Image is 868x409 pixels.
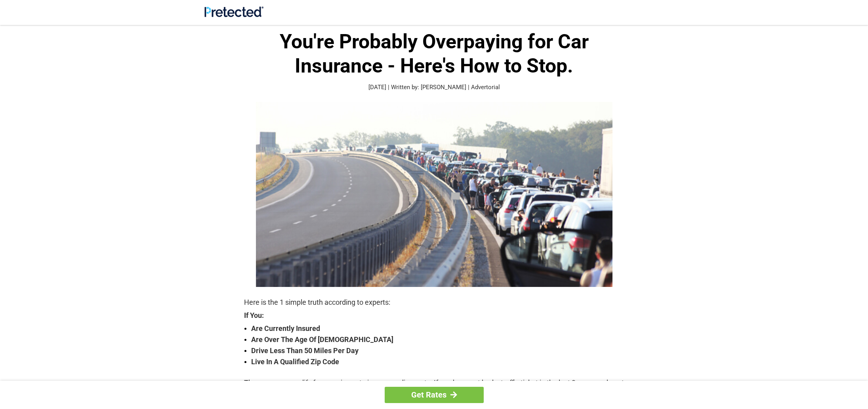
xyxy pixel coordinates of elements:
h1: You're Probably Overpaying for Car Insurance - Here's How to Stop. [244,30,624,78]
p: [DATE] | Written by: [PERSON_NAME] | Advertorial [244,83,624,92]
a: Site Logo [204,11,263,19]
p: Then you may qualify for massive auto insurance discounts. If you have not had a traffic ticket i... [244,377,624,399]
strong: Drive Less Than 50 Miles Per Day [251,345,624,356]
strong: Live In A Qualified Zip Code [251,356,624,367]
strong: Are Over The Age Of [DEMOGRAPHIC_DATA] [251,334,624,345]
strong: Are Currently Insured [251,323,624,334]
img: Site Logo [204,6,263,17]
strong: If You: [244,312,624,319]
a: Get Rates [385,387,484,403]
p: Here is the 1 simple truth according to experts: [244,297,624,308]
